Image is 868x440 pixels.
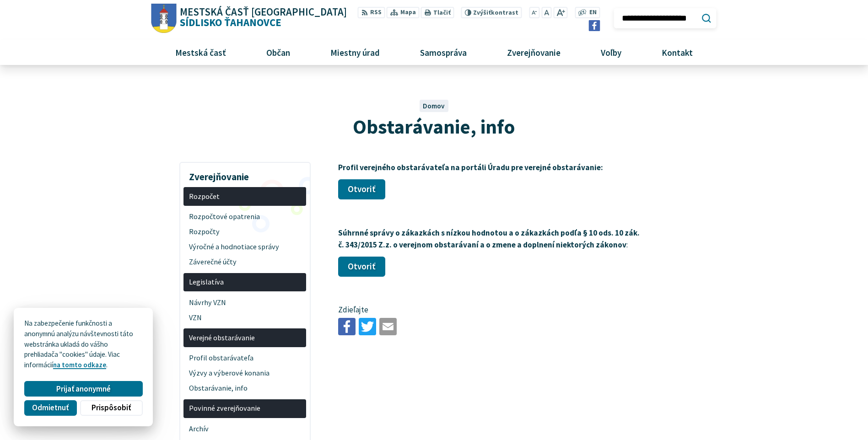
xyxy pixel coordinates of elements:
[189,401,301,416] span: Povinné zverejňovanie
[404,40,484,64] a: Samospráva
[473,9,518,16] span: kontrast
[313,40,396,64] a: Miestny úrad
[529,7,540,18] button: Zmenšiť veľkosť písma
[183,224,306,239] a: Rozpočty
[423,102,445,110] a: Domov
[338,227,647,251] p: :
[327,40,383,64] span: Miestny úrad
[338,228,640,250] strong: Súhrnné správy o zákazkách s nízkou hodnotou a o zákazkách podľa § 10 ods. 10 zák. č. 343/2015 Z....
[370,8,382,17] span: RSS
[338,318,356,335] img: Zdieľať na Facebooku
[24,381,142,397] button: Prijať anonymné
[180,7,347,17] span: Mestská časť [GEOGRAPHIC_DATA]
[598,40,625,64] span: Voľby
[183,165,306,184] h3: Zverejňovanie
[32,403,69,413] span: Odmietnuť
[584,40,638,64] a: Voľby
[189,189,301,204] span: Rozpočet
[56,384,111,394] span: Prijať anonymné
[338,257,385,277] a: Otvoriť
[338,179,385,199] a: Otvoriť
[24,318,142,370] p: Na zabezpečenie funkčnosti a anonymnú analýzu návštevnosti táto webstránka ukladá do vášho prehli...
[263,40,293,64] span: Občan
[183,254,306,269] a: Záverečné účty
[645,40,710,64] a: Kontakt
[183,295,306,310] a: Návrhy VZN
[338,162,603,172] strong: Profil verejného obstarávateľa na portáli Úradu pre verejné obstarávanie:
[189,351,301,366] span: Profil obstarávateľa
[353,114,515,139] span: Obstarávanie, info
[189,209,301,224] span: Rozpočtové opatrenia
[189,254,301,269] span: Záverečné účty
[151,4,177,33] img: Prejsť na domovskú stránku
[183,366,306,381] a: Výzvy a výberové konania
[183,187,306,206] a: Rozpočet
[379,318,397,335] img: Zdieľať e-mailom
[359,318,376,335] img: Zdieľať na Twitteri
[587,8,599,17] a: EN
[249,40,307,64] a: Občan
[554,7,568,18] button: Zväčšiť veľkosť písma
[183,273,306,292] a: Legislatíva
[53,360,106,369] a: na tomto odkaze
[183,310,306,325] a: VZN
[189,366,301,381] span: Výzvy a výberové konania
[589,20,600,32] img: Prejsť na Facebook stránku
[151,4,347,33] a: Logo Sídlisko Ťahanovce, prejsť na domovskú stránku.
[387,7,419,18] a: Mapa
[183,351,306,366] a: Profil obstarávateľa
[183,421,306,436] a: Archív
[172,40,229,64] span: Mestská časť
[189,310,301,325] span: VZN
[183,239,306,254] a: Výročné a hodnotiace správy
[183,399,306,418] a: Povinné zverejňovanie
[491,40,577,64] a: Zverejňovanie
[542,7,552,18] button: Nastaviť pôvodnú veľkosť písma
[433,9,451,16] span: Tlačiť
[421,7,454,18] button: Tlačiť
[92,403,131,413] span: Prispôsobiť
[189,239,301,254] span: Výročné a hodnotiace správy
[183,209,306,224] a: Rozpočtové opatrenia
[358,7,385,18] a: RSS
[503,40,564,64] span: Zverejňovanie
[338,304,647,316] p: Zdieľajte
[189,381,301,396] span: Obstarávanie, info
[183,381,306,396] a: Obstarávanie, info
[24,400,76,416] button: Odmietnuť
[189,295,301,310] span: Návrhy VZN
[80,400,142,416] button: Prispôsobiť
[189,275,301,290] span: Legislatíva
[589,8,597,17] span: EN
[400,8,416,17] span: Mapa
[189,224,301,239] span: Rozpočty
[158,40,243,64] a: Mestská časť
[183,328,306,347] a: Verejné obstarávanie
[189,421,301,436] span: Archív
[461,7,522,18] button: Zvýšiťkontrast
[189,330,301,345] span: Verejné obstarávanie
[416,40,470,64] span: Samospráva
[658,40,696,64] span: Kontakt
[177,7,347,28] span: Sídlisko Ťahanovce
[473,9,491,16] span: Zvýšiť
